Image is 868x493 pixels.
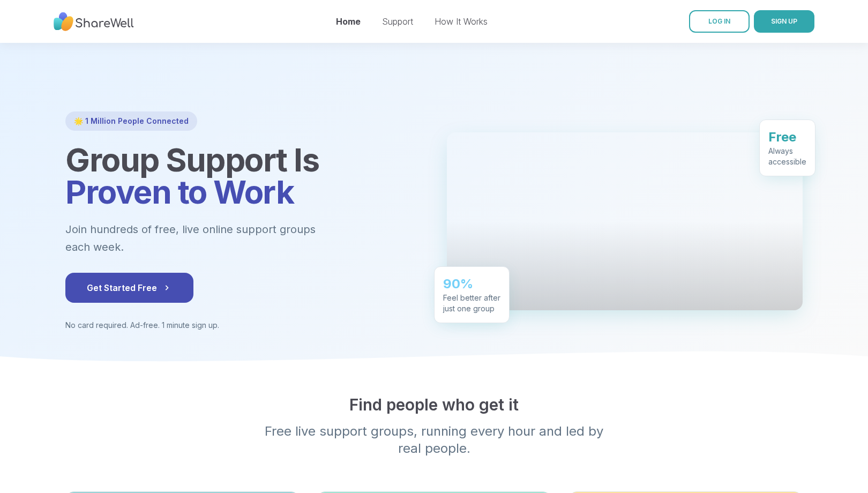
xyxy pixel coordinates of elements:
div: 🌟 1 Million People Connected [65,111,197,131]
h1: Group Support Is [65,144,421,208]
h2: Find people who get it [65,395,803,414]
div: Free [768,128,806,145]
span: Get Started Free [87,281,172,294]
p: Free live support groups, running every hour and led by real people. [228,423,640,457]
span: SIGN UP [771,17,797,25]
span: Proven to Work [65,173,294,211]
a: Home [336,16,361,27]
div: 90% [443,275,500,292]
img: ShareWell Nav Logo [54,7,134,36]
span: LOG IN [708,17,730,25]
div: Feel better after just one group [443,292,500,313]
div: Always accessible [768,145,806,167]
a: How It Works [435,16,488,27]
button: SIGN UP [754,10,814,33]
p: No card required. Ad-free. 1 minute sign up. [65,320,421,331]
a: Support [382,16,413,27]
p: Join hundreds of free, live online support groups each week. [65,221,374,256]
button: Get Started Free [65,273,193,303]
a: LOG IN [689,10,750,33]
